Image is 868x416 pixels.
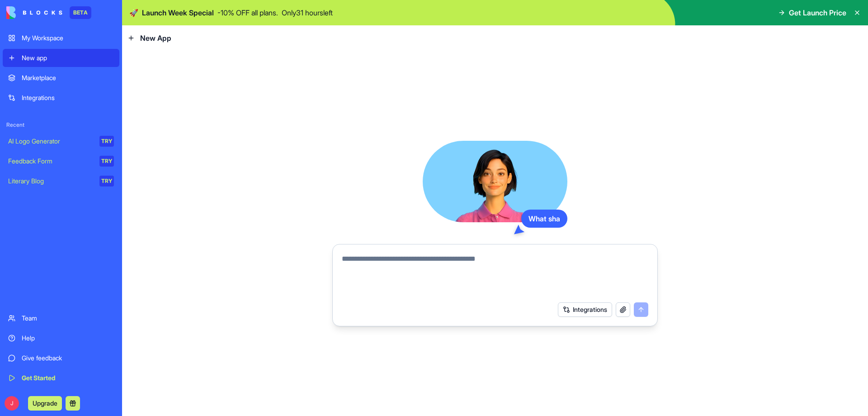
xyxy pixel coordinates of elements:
span: 🚀 [129,7,138,18]
a: My Workspace [3,29,119,47]
div: Integrations [22,93,114,102]
div: Help [22,334,114,343]
span: New App [140,33,171,43]
div: Give feedback [22,354,114,363]
div: TRY [99,156,114,167]
div: BETA [70,6,91,19]
div: Feedback Form [8,157,93,166]
a: AI Logo GeneratorTRY [3,132,119,150]
a: Help [3,329,119,347]
div: TRY [99,136,114,147]
a: Team [3,309,119,327]
div: New app [22,53,114,62]
div: My Workspace [22,33,114,43]
p: - 10 % OFF all plans. [217,7,278,18]
div: Team [22,314,114,323]
div: AI Logo Generator [8,137,93,146]
a: Give feedback [3,349,119,367]
a: Literary BlogTRY [3,172,119,190]
button: Upgrade [28,396,62,411]
img: logo [6,6,62,19]
button: Integrations [558,302,612,317]
a: BETA [6,6,91,19]
span: J [5,396,19,411]
a: Get Started [3,369,119,387]
div: Marketplace [22,73,114,82]
a: Feedback FormTRY [3,152,119,170]
span: Launch Week Special [142,7,214,18]
a: Marketplace [3,69,119,87]
div: Literary Blog [8,177,93,186]
span: Recent [3,121,119,129]
div: What sha [521,210,567,228]
div: TRY [99,176,114,186]
p: Only 31 hours left [282,7,333,18]
a: New app [3,49,119,67]
span: Get Launch Price [789,7,846,18]
a: Upgrade [28,398,62,407]
a: Integrations [3,89,119,107]
div: Get Started [22,373,114,383]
